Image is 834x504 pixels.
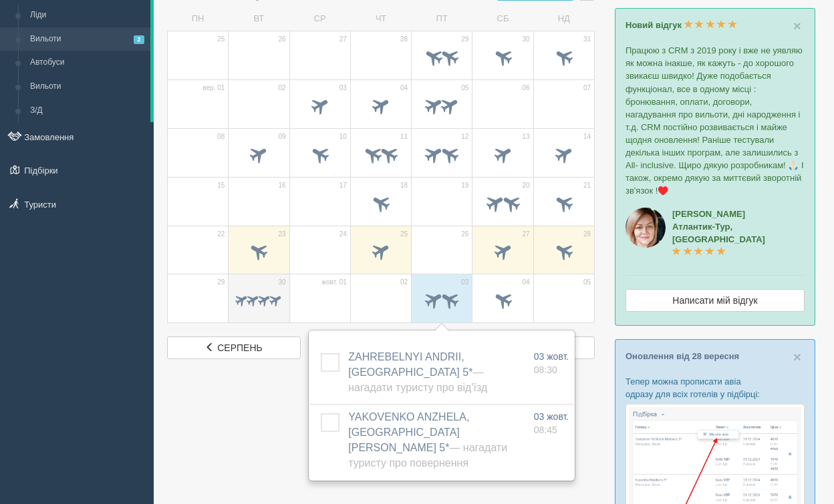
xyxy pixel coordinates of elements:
[523,181,530,190] span: 20
[350,7,411,31] td: ЧТ
[339,230,347,239] span: 24
[348,351,487,393] span: ZAHREBELNYI ANDRII, [GEOGRAPHIC_DATA] 5*
[348,351,487,393] a: ZAHREBELNYI ANDRII, [GEOGRAPHIC_DATA] 5*— Нагадати туристу про від'їзд
[278,230,285,239] span: 23
[217,35,225,44] span: 25
[523,230,530,239] span: 27
[583,35,591,44] span: 31
[24,27,150,51] a: Вильоти2
[278,35,285,44] span: 26
[217,342,262,353] span: серпень
[400,181,408,190] span: 18
[534,411,569,422] span: 03 жовт.
[534,410,569,437] a: 03 жовт. 08:45
[625,289,805,312] a: Написати мій відгук
[583,132,591,142] span: 14
[472,7,533,31] td: СБ
[217,132,225,142] span: 08
[321,278,347,287] span: жовт. 01
[523,83,530,93] span: 06
[278,83,285,93] span: 02
[523,132,530,142] span: 13
[583,181,591,190] span: 21
[348,411,507,469] span: YAKOVENKO ANZHELA, [GEOGRAPHIC_DATA][PERSON_NAME] 5*
[534,425,557,435] span: 08:45
[400,35,408,44] span: 28
[348,442,507,469] span: — Нагадати туристу про повернення
[583,83,591,93] span: 07
[523,278,530,287] span: 04
[339,132,347,142] span: 10
[534,364,557,375] span: 08:30
[168,7,229,31] td: ПН
[167,336,301,359] a: серпень
[583,230,591,239] span: 28
[278,278,285,287] span: 30
[400,278,408,287] span: 02
[793,18,801,33] span: ×
[533,7,594,31] td: НД
[400,230,408,239] span: 25
[461,132,468,142] span: 12
[278,132,285,142] span: 09
[400,132,408,142] span: 11
[339,83,347,93] span: 03
[339,35,347,44] span: 27
[24,51,150,75] a: Автобуси
[217,278,225,287] span: 29
[672,209,765,257] a: [PERSON_NAME]Атлантик-Тур, [GEOGRAPHIC_DATA]
[339,181,347,190] span: 17
[24,75,150,99] a: Вильоти
[278,181,285,190] span: 16
[461,35,468,44] span: 29
[229,7,289,31] td: ВТ
[625,20,737,30] a: Новий відгук
[625,375,805,401] p: Тепер можна прописати авіа одразу для всіх готелів у підбірці:
[134,35,144,44] span: 2
[534,350,569,376] a: 03 жовт. 08:30
[412,7,472,31] td: ПТ
[24,99,150,123] a: З/Д
[348,366,487,393] span: — Нагадати туристу про від'їзд
[625,44,805,197] p: Працюю з CRM з 2019 року і вже не уявляю як можна інакше, як кажуть - до хорошого звикаєш швидко!...
[461,83,468,93] span: 05
[583,278,591,287] span: 05
[793,19,801,33] button: Close
[289,7,350,31] td: СР
[348,411,507,469] a: YAKOVENKO ANZHELA, [GEOGRAPHIC_DATA][PERSON_NAME] 5*— Нагадати туристу про повернення
[523,35,530,44] span: 30
[400,83,408,93] span: 04
[202,83,225,93] span: вер. 01
[461,230,468,239] span: 26
[625,351,739,361] a: Оновлення від 28 вересня
[793,349,801,364] span: ×
[24,3,150,27] a: Ліди
[461,278,468,287] span: 03
[217,230,225,239] span: 22
[217,181,225,190] span: 15
[461,181,468,190] span: 19
[534,351,569,362] span: 03 жовт.
[625,208,666,248] img: aicrm_2143.jpg
[793,350,801,364] button: Close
